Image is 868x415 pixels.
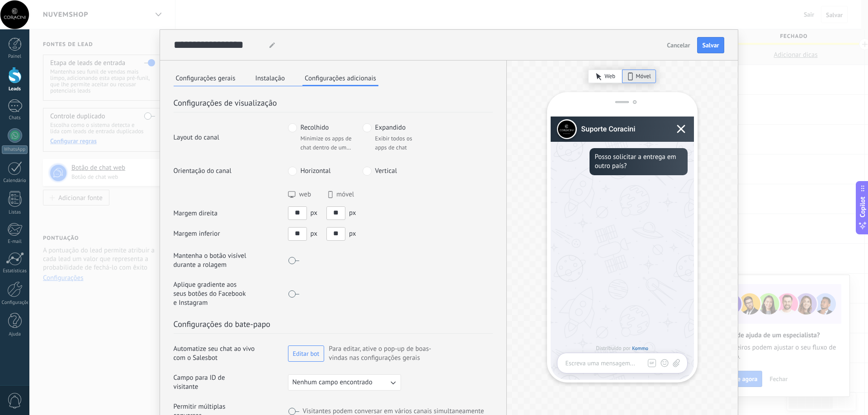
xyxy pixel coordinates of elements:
span: Recolhido [301,123,329,132]
div: Listas [2,210,28,215]
button: Configurações adicionais [302,71,378,86]
div: Chats [2,115,28,121]
span: Copilot [858,196,867,217]
h2: Configurações do bate-papo [174,318,493,334]
span: px [311,209,317,218]
span: Nenhum campo encontrado [292,378,373,387]
button: Instalação [253,71,287,85]
span: Cancelar [667,42,690,48]
span: Salvar [702,42,719,48]
span: Margem inferior [174,229,247,238]
h2: Configurações de visualização [174,97,493,112]
div: Calendário [2,178,28,184]
span: web [299,190,311,199]
span: px [349,229,356,238]
span: Distribuído por [596,345,648,352]
button: Nenhum campo encontrado [288,374,401,391]
span: px [311,229,317,238]
span: Minimize os apps de chat dentro de um único botão [301,134,359,152]
span: Escreva uma mensagem... [566,359,635,368]
div: Estatísticas [2,268,28,274]
div: Configurações [2,300,28,306]
button: Salvar [697,37,724,53]
button: Configurações gerais [174,71,238,85]
span: Web [604,72,615,81]
span: Horizontal [301,167,331,176]
span: Kommo [632,345,648,352]
div: Painel [2,54,28,60]
span: Posso solicitar a entrega em outro país? [594,153,682,171]
span: Móvel [636,72,651,81]
span: Layout do canal [174,133,247,142]
span: Orientação do canal [174,167,247,176]
div: Leads [2,86,28,92]
div: WhatsApp [2,145,28,154]
span: px [349,209,356,218]
span: Editar bot [293,350,320,357]
div: Ajuda [2,331,28,337]
div: E-mail [2,239,28,245]
button: Cancelar [663,38,694,52]
span: Para editar, ative o pop-up de boas-vindas nas configurações gerais [329,345,437,363]
span: Automatize seu chat ao vivo com o Salesbot [174,345,266,363]
span: móvel [336,190,354,199]
span: Campo para ID de visitante [174,373,247,392]
span: Exibir todos os apps de chat [375,134,413,152]
span: Aplique gradiente aos seus botões do Facebook e Instagram [174,280,247,308]
span: Vertical [375,167,397,176]
button: Editar bot [288,345,325,362]
span: Margem direita [174,209,247,218]
span: Suporte Coracini [581,117,636,142]
span: Expandido [375,123,406,132]
span: Mantenha o botão visível durante a rolagem [174,252,247,270]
